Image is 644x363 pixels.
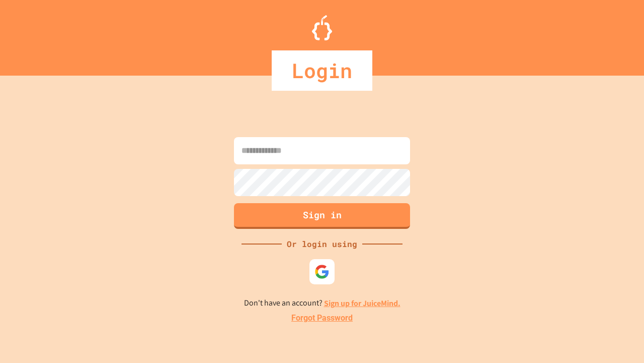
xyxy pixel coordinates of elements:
[244,297,400,310] p: Don't have an account?
[282,238,362,250] div: Or login using
[234,203,410,229] button: Sign in
[314,264,330,279] img: google-icon.svg
[291,312,353,324] a: Forgot Password
[324,298,400,309] a: Sign up for JuiceMind.
[312,15,332,40] img: Logo.svg
[272,50,372,91] div: Login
